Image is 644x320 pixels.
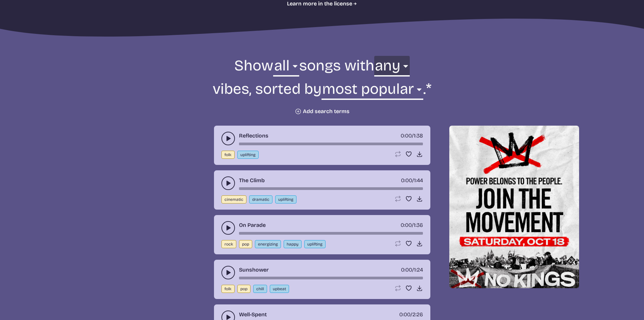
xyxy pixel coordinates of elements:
[412,311,423,318] span: 2:26
[239,143,423,145] div: song-time-bar
[414,266,423,273] span: 1:24
[239,132,268,140] a: Reflections
[401,176,423,185] div: /
[405,240,412,247] button: Favorite
[221,132,235,145] button: play-pause toggle
[239,277,423,279] div: song-time-bar
[401,266,423,274] div: /
[237,151,259,159] button: uplifting
[273,56,299,79] select: genre
[401,132,423,140] div: /
[270,285,289,293] button: upbeat
[239,221,266,229] a: On Parade
[239,232,423,235] div: song-time-bar
[295,108,350,115] button: Add search terms
[405,151,412,157] button: Favorite
[304,240,326,248] button: uplifting
[253,285,267,293] button: chill
[405,285,412,292] button: Favorite
[221,285,235,293] button: folk
[414,177,423,184] span: 1:44
[138,56,506,115] form: Show songs with vibes, sorted by .
[399,311,423,319] div: /
[414,132,423,139] span: 1:38
[395,151,401,157] button: Loop
[255,240,281,248] button: energizing
[237,285,251,293] button: pop
[395,240,401,247] button: Loop
[221,266,235,279] button: play-pause toggle
[401,177,412,184] span: timer
[239,311,267,319] a: Well-Spent
[449,126,579,288] img: Help save our democracy!
[414,222,423,228] span: 1:36
[239,187,423,190] div: song-time-bar
[401,222,412,228] span: timer
[401,132,412,139] span: timer
[221,151,235,159] button: folk
[221,195,246,204] button: cinematic
[395,285,401,292] button: Loop
[401,221,423,229] div: /
[249,195,272,204] button: dramatic
[321,79,423,103] select: sorting
[374,56,410,79] select: vibe
[239,266,269,274] a: Sunshower
[221,221,235,235] button: play-pause toggle
[284,240,302,248] button: happy
[405,195,412,202] button: Favorite
[399,311,410,318] span: timer
[275,195,296,204] button: uplifting
[221,176,235,190] button: play-pause toggle
[239,176,265,185] a: The Climb
[401,266,412,273] span: timer
[239,240,252,248] button: pop
[395,195,401,202] button: Loop
[221,240,236,248] button: rock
